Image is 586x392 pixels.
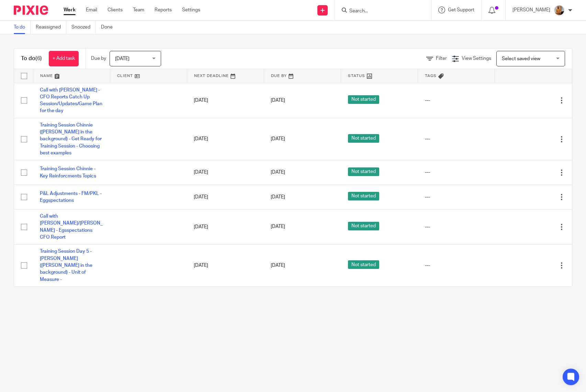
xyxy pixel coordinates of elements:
div: --- [425,224,488,230]
span: [DATE] [115,56,129,61]
a: Done [101,21,118,34]
span: Not started [348,222,379,230]
td: [DATE] [187,118,264,160]
a: P&L Adjustments - FM/PKL - Eggspectations [40,191,102,203]
span: Not started [348,134,379,143]
p: [PERSON_NAME] [512,7,550,13]
a: Training Session Chinnie - Key Reinforcments Topics [40,166,96,178]
a: Reassigned [36,21,66,34]
div: --- [425,194,488,200]
span: [DATE] [271,98,285,103]
td: [DATE] [187,244,264,286]
td: [DATE] [187,209,264,244]
td: [DATE] [187,160,264,185]
img: Pixie [14,6,48,15]
span: Get Support [448,8,474,12]
span: Select saved view [502,56,540,61]
div: --- [425,169,488,176]
a: Team [133,7,144,13]
span: [DATE] [271,195,285,199]
a: To do [14,21,31,34]
span: View Settings [462,56,491,61]
span: Not started [348,260,379,269]
span: Tags [425,74,437,78]
h1: To do [21,55,42,62]
a: Settings [182,7,200,13]
a: Email [86,7,97,13]
span: Not started [348,167,379,176]
div: --- [425,262,488,269]
span: [DATE] [271,170,285,175]
span: Not started [348,192,379,200]
a: Training Session Day 5 - [PERSON_NAME] ([PERSON_NAME] in the background) - Unit of Measure - [40,249,92,282]
span: (6) [35,56,42,61]
a: Clients [108,7,123,13]
span: Not started [348,95,379,104]
div: --- [425,97,488,104]
td: [DATE] [187,83,264,118]
span: [DATE] [271,137,285,141]
a: Call with [PERSON_NAME]/[PERSON_NAME] - Egsspectations CFO Report [40,214,103,240]
td: [DATE] [187,185,264,209]
p: Due by [91,55,106,62]
a: Reports [155,7,172,13]
a: Snoozed [71,21,96,34]
span: Filter [436,56,447,61]
input: Search [349,8,410,14]
div: --- [425,135,488,142]
a: + Add task [49,51,79,66]
img: 1234.JPG [554,5,565,16]
a: Training Session Chinnie ([PERSON_NAME] in the background) - Get Ready for Training Session - Cho... [40,123,102,155]
a: Work [64,7,76,13]
span: [DATE] [271,225,285,229]
span: [DATE] [271,263,285,268]
a: Call with [PERSON_NAME] - CFO Reports Catch Up Session/Updates/Game Plan for the day [40,88,102,113]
